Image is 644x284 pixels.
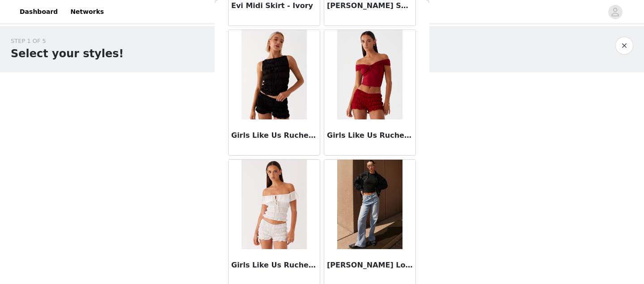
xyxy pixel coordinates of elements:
h3: Girls Like Us Ruched Mini Shorts - White [231,260,317,271]
img: Girls Like Us Ruched Mini Shorts - White [241,160,306,249]
div: STEP 1 OF 5 [11,37,124,46]
img: Girls Like Us Ruched Mini Shorts - Black [241,30,306,119]
a: Networks [65,2,109,22]
img: Keanna Low Rise Denim Jeans - Light Blue [337,160,402,249]
h3: [PERSON_NAME] Low Rise Denim Jeans - Light Blue [327,260,413,271]
h3: Girls Like Us Ruched Mini Shorts - Maroon [327,130,413,141]
div: avatar [611,5,619,19]
h3: Girls Like Us Ruched Mini Shorts - Black [231,130,317,141]
h3: Evi Midi Skirt - Ivory [231,0,317,11]
img: Girls Like Us Ruched Mini Shorts - Maroon [337,30,402,119]
h3: [PERSON_NAME] Shorts - Vintage Wash Blue [327,0,413,11]
h1: Select your styles! [11,46,124,62]
a: Dashboard [14,2,63,22]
